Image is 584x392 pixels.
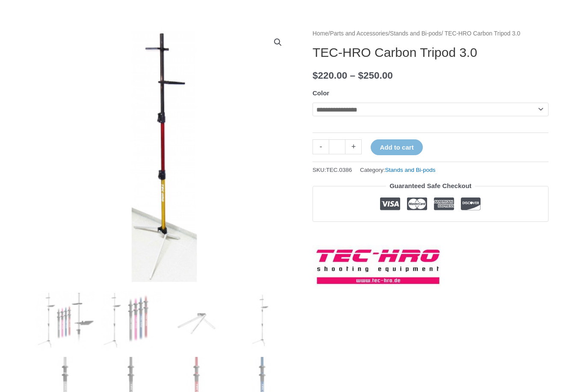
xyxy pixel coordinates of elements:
[313,71,347,81] bdi: 220.00
[386,180,475,192] legend: Guaranteed Safe Checkout
[313,140,329,155] a: -
[350,71,356,81] span: –
[233,292,292,351] img: TEC-HRO Carbon Tripod 3.0 - Image 4
[345,140,362,155] a: +
[270,35,286,50] a: View full-screen image gallery
[330,31,389,37] a: Parts and Accessories
[371,140,422,156] button: Add to cart
[329,140,345,155] input: Product quantity
[313,90,329,97] label: Color
[313,245,441,289] a: TEC-HRO Shooting Equipment
[313,31,328,37] a: Home
[358,71,392,81] bdi: 250.00
[101,292,161,351] img: TEC-HRO Carbon Tripod 3.0 - Image 2
[313,165,352,176] span: SKU:
[35,292,95,351] img: TEC-HRO Carbon Tripod 3.0
[326,167,352,174] span: TEC.0386
[313,71,318,81] span: $
[35,29,292,285] img: TEC-HRO Carbon Tripod 3.0 - Image 14
[385,167,436,174] a: Stands and Bi-pods
[313,45,549,61] h1: TEC-HRO Carbon Tripod 3.0
[360,165,435,176] span: Category:
[390,31,441,37] a: Stands and Bi-pods
[313,229,549,239] iframe: Customer reviews powered by Trustpilot
[167,292,227,351] img: TEC-HRO Carbon Tripod 3.0 - Image 3
[313,29,549,40] nav: Breadcrumb
[358,71,363,81] span: $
